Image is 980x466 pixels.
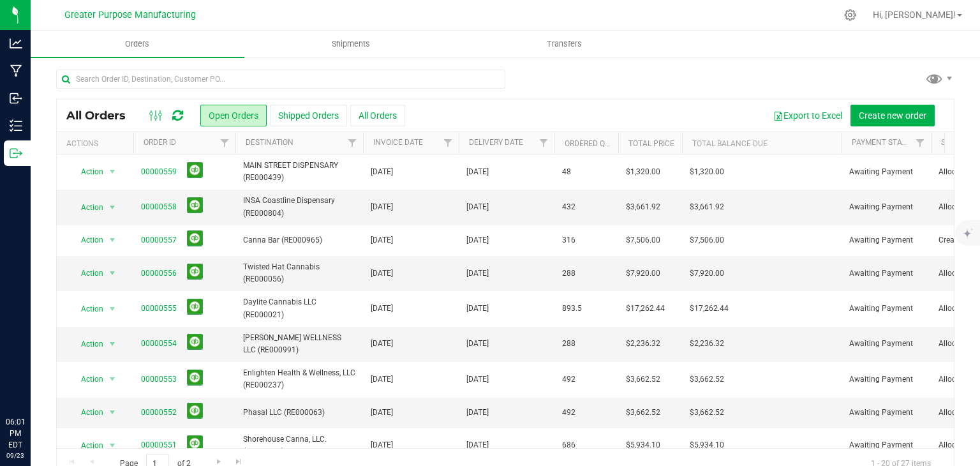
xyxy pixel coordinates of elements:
a: 00000554 [141,338,177,350]
span: [DATE] [466,303,489,315]
button: Create new order [850,105,935,126]
a: 00000552 [141,407,177,419]
span: [DATE] [466,201,489,213]
button: Shipped Orders [270,105,347,126]
span: Canna Bar (RE000965) [243,234,355,246]
span: $3,662.52 [690,373,724,386]
span: $7,506.00 [690,234,724,246]
span: $3,662.52 [626,407,660,419]
span: Phasal LLC (RE000063) [243,407,355,419]
span: select [105,163,121,181]
span: Awaiting Payment [849,267,923,280]
span: Awaiting Payment [849,166,923,178]
span: $2,236.32 [690,338,724,350]
span: Twisted Hat Cannabis (RE000056) [243,261,355,285]
span: $2,236.32 [626,338,660,350]
div: Manage settings [842,9,858,21]
span: Shipments [315,38,387,50]
span: 492 [562,373,575,386]
span: 288 [562,338,575,350]
span: Greater Purpose Manufacturing [64,10,196,20]
span: Create new order [859,110,926,121]
span: [DATE] [466,373,489,386]
span: Action [70,231,104,249]
span: 288 [562,267,575,280]
span: select [105,264,121,282]
span: Awaiting Payment [849,407,923,419]
span: Orders [108,38,167,50]
span: 686 [562,439,575,451]
span: Action [70,163,104,181]
span: $5,934.10 [690,439,724,451]
span: [DATE] [371,201,393,213]
p: 09/23 [6,451,25,460]
a: Status [941,138,969,147]
a: Total Price [628,139,674,148]
div: Actions [66,139,128,148]
span: Shorehouse Canna, LLC. (RE000707) [243,433,355,458]
span: Daylite Cannabis LLC (RE000021) [243,296,355,320]
span: Action [70,370,104,388]
span: [DATE] [371,234,393,246]
span: select [105,335,121,353]
span: select [105,370,121,388]
span: [DATE] [466,338,489,350]
span: select [105,300,121,318]
span: $5,934.10 [626,439,660,451]
inline-svg: Inventory [10,119,22,132]
a: Payment Status [852,138,916,147]
span: [DATE] [466,234,489,246]
span: INSA Coastline Dispensary (RE000804) [243,195,355,219]
a: Invoice Date [373,138,423,147]
a: 00000556 [141,267,177,280]
a: 00000555 [141,303,177,315]
input: Search Order ID, Destination, Customer PO... [56,70,505,89]
span: Awaiting Payment [849,439,923,451]
span: [DATE] [371,338,393,350]
button: Open Orders [200,105,267,126]
span: Awaiting Payment [849,234,923,246]
a: Filter [342,132,363,154]
span: [DATE] [371,373,393,386]
a: 00000551 [141,439,177,451]
inline-svg: Manufacturing [10,64,22,77]
span: [DATE] [371,439,393,451]
span: Awaiting Payment [849,201,923,213]
span: $17,262.44 [690,303,729,315]
span: 316 [562,234,575,246]
span: $1,320.00 [626,166,660,178]
span: 432 [562,201,575,213]
a: Filter [438,132,459,154]
span: Action [70,437,104,455]
th: Total Balance Due [682,132,842,154]
span: $3,661.92 [690,201,724,213]
span: select [105,437,121,455]
span: Action [70,300,104,318]
a: Orders [31,31,244,57]
span: select [105,403,121,421]
span: $3,662.52 [690,407,724,419]
span: $3,662.52 [626,373,660,386]
p: 06:01 PM EDT [6,416,25,451]
span: Hi, [PERSON_NAME]! [873,10,956,20]
span: All Orders [66,109,138,123]
a: Destination [246,138,293,147]
span: [DATE] [371,407,393,419]
a: 00000557 [141,234,177,246]
a: Shipments [244,31,458,57]
button: Export to Excel [765,105,850,126]
span: [DATE] [466,166,489,178]
span: Action [70,264,104,282]
a: Order ID [144,138,176,147]
a: Transfers [458,31,672,57]
span: [DATE] [371,267,393,280]
span: Awaiting Payment [849,373,923,386]
span: [DATE] [466,267,489,280]
a: Filter [533,132,554,154]
iframe: Resource center unread badge [38,362,53,377]
span: Awaiting Payment [849,303,923,315]
span: [DATE] [466,439,489,451]
a: 00000553 [141,373,177,386]
span: Awaiting Payment [849,338,923,350]
a: Filter [910,132,931,154]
